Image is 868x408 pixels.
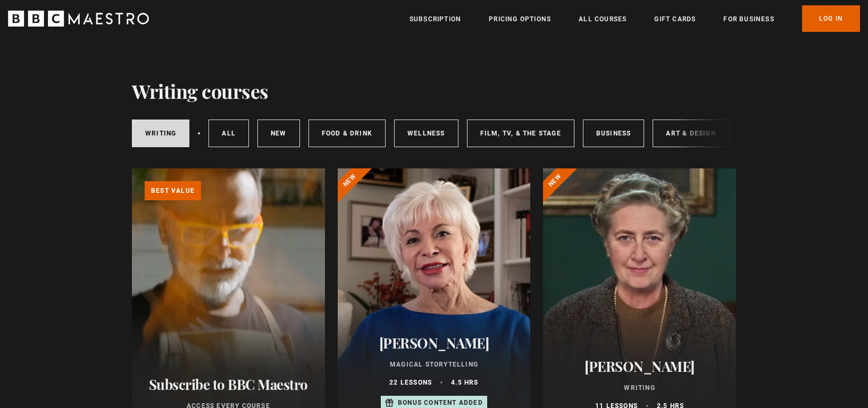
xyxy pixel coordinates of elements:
[489,14,551,24] a: Pricing Options
[723,14,774,24] a: For business
[467,120,574,147] a: Film, TV, & The Stage
[410,5,860,32] nav: Primary
[132,80,269,102] h1: Writing courses
[208,120,249,147] a: All
[654,14,696,24] a: Gift Cards
[257,120,300,147] a: New
[451,378,478,387] p: 4.5 hrs
[556,383,723,393] p: Writing
[132,120,189,147] a: Writing
[394,120,458,147] a: Wellness
[653,120,729,147] a: Art & Design
[802,5,860,32] a: Log In
[350,335,518,351] h2: [PERSON_NAME]
[389,378,432,387] p: 22 lessons
[145,181,201,200] p: Best value
[398,398,483,407] p: Bonus content added
[583,120,645,147] a: Business
[410,14,461,24] a: Subscription
[8,11,149,27] svg: BBC Maestro
[556,358,723,375] h2: [PERSON_NAME]
[579,14,627,24] a: All Courses
[308,120,386,147] a: Food & Drink
[350,360,518,369] p: Magical Storytelling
